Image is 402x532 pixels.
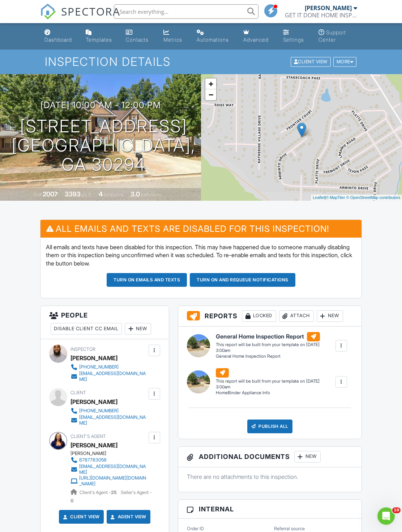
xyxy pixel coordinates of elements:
div: New [317,310,343,322]
a: Zoom in [205,78,216,89]
div: Contacts [126,37,149,43]
a: Contacts [123,26,155,47]
div: Advanced [243,37,269,43]
div: Templates [86,37,112,43]
a: © OpenStreetMap contributors [346,195,400,200]
div: [PHONE_NUMBER] [79,364,119,370]
a: SPECTORA [40,10,120,25]
div: 3.0 [131,190,140,198]
img: The Best Home Inspection Software - Spectora [40,4,56,20]
strong: 25 [111,490,117,495]
div: General Home Inspection Report [216,353,335,359]
span: bedrooms [104,192,124,197]
div: This report will be built from your template on [DATE] 3:00am [216,342,335,353]
a: [EMAIL_ADDRESS][DOMAIN_NAME] [70,464,147,475]
a: [PHONE_NUMBER] [70,363,147,371]
a: Automations (Basic) [194,26,234,47]
a: Client View [290,59,333,64]
a: Advanced [240,26,274,47]
div: Settings [283,37,304,43]
div: [EMAIL_ADDRESS][DOMAIN_NAME] [79,464,147,475]
button: Turn on and Requeue Notifications [190,273,295,287]
strong: 0 [70,498,73,503]
span: SPECTORA [61,4,120,19]
p: All emails and texts have been disabled for this inspection. This may have happened due to someon... [46,243,356,267]
a: Agent View [109,513,146,520]
span: bathrooms [141,192,162,197]
div: [PERSON_NAME] [70,353,117,363]
h3: Reports [178,306,362,327]
div: [EMAIL_ADDRESS][DOMAIN_NAME] [79,414,147,426]
span: Built [34,192,42,197]
h1: [STREET_ADDRESS] [GEOGRAPHIC_DATA], GA 30294 [12,117,196,174]
p: There are no attachments to this inspection. [187,473,353,481]
div: Disable Client CC Email [51,323,122,335]
h3: Internal [178,500,362,519]
a: [PHONE_NUMBER] [70,407,147,414]
div: Locked [242,310,276,322]
div: [PERSON_NAME] [305,4,352,12]
div: HomeBinder Appliance Info [216,390,335,396]
div: 2007 [43,190,58,198]
div: Client View [291,57,331,67]
a: © MapTiler [326,195,345,200]
iframe: Intercom live chat [377,507,395,525]
div: Support Center [318,29,346,43]
a: Dashboard [42,26,77,47]
input: Search everything... [114,4,258,19]
div: [PHONE_NUMBER] [79,408,119,414]
a: [EMAIL_ADDRESS][DOMAIN_NAME] [70,371,147,382]
div: [URL][DOMAIN_NAME][DOMAIN_NAME] [79,475,147,487]
div: GET IT DONE HOME INSPECTIONS [285,12,357,19]
a: [EMAIL_ADDRESS][DOMAIN_NAME] [70,414,147,426]
span: Inspector [70,346,95,352]
div: Metrics [163,37,182,43]
div: This report will be built from your template on [DATE] 3:00am [216,378,335,390]
div: More [333,57,357,67]
a: Settings [280,26,310,47]
label: Order ID [187,525,204,532]
div: New [125,323,151,335]
div: 6787783058 [79,457,107,463]
div: [PERSON_NAME] [70,396,117,407]
div: Automations [197,37,229,43]
h3: [DATE] 10:00 am - 12:00 pm [40,100,161,110]
a: Leaflet [313,195,325,200]
span: Client's Agent - [80,490,118,495]
h3: People [40,306,169,339]
div: [EMAIL_ADDRESS][DOMAIN_NAME] [79,371,147,382]
a: Zoom out [205,89,216,100]
div: [PERSON_NAME] [70,451,153,456]
label: Referral source [274,525,305,532]
a: Templates [83,26,117,47]
div: Dashboard [44,37,72,43]
div: Attach [279,310,314,322]
div: 3393 [65,190,81,198]
a: Support Center [316,26,360,47]
a: Client View [61,513,100,520]
h6: General Home Inspection Report [216,332,335,341]
span: Client's Agent [70,434,106,439]
h3: Additional Documents [178,447,362,467]
a: [URL][DOMAIN_NAME][DOMAIN_NAME] [70,475,147,487]
div: Publish All [247,420,292,433]
a: Metrics [161,26,188,47]
span: sq. ft. [82,192,92,197]
h3: All emails and texts are disabled for this inspection! [40,220,362,238]
div: 4 [99,190,103,198]
span: Seller's Agent - [70,490,152,503]
h1: Inspection Details [45,55,357,68]
div: | [311,195,402,201]
span: Client [70,390,86,395]
div: New [294,451,321,463]
span: 10 [392,507,401,513]
button: Turn on emails and texts [107,273,187,287]
a: 6787783058 [70,456,147,464]
a: [PERSON_NAME] [70,440,117,451]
